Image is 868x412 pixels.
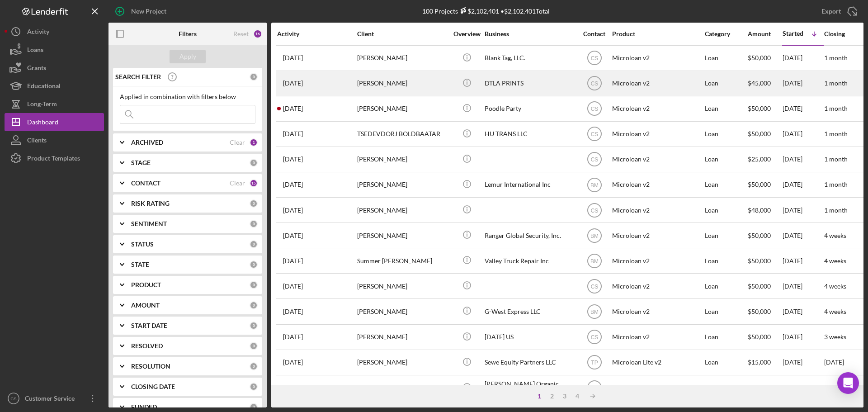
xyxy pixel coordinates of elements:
[250,342,258,350] div: 0
[485,350,575,374] div: Sewe Equity Partners LLC
[591,360,598,366] text: TP
[357,350,448,374] div: [PERSON_NAME]
[837,372,859,394] div: Open Intercom Messenger
[5,113,104,131] button: Dashboard
[812,2,863,20] button: Export
[357,299,448,323] div: [PERSON_NAME]
[590,81,598,87] text: CS
[612,198,703,222] div: Microloan v2
[250,220,258,228] div: 0
[705,30,747,38] div: Category
[250,260,258,269] div: 0
[824,155,848,163] time: 1 month
[824,308,846,315] time: 4 weeks
[131,302,160,309] b: AMOUNT
[824,232,846,239] time: 4 weeks
[590,131,598,137] text: CS
[590,258,599,264] text: BM
[250,199,258,208] div: 0
[27,95,57,115] div: Long-Term
[422,7,550,15] div: 100 Projects • $2,102,401 Total
[179,30,197,38] b: Filters
[783,299,823,323] div: [DATE]
[357,173,448,197] div: [PERSON_NAME]
[590,385,598,391] text: CS
[824,384,846,391] time: 2 weeks
[357,147,448,171] div: [PERSON_NAME]
[590,283,598,289] text: CS
[748,358,771,366] span: $15,000
[5,23,104,41] a: Activity
[357,325,448,349] div: [PERSON_NAME]
[705,376,747,400] div: Loan
[250,159,258,167] div: 0
[612,223,703,247] div: Microloan v2
[612,71,703,95] div: Microloan v2
[571,393,584,400] div: 4
[577,30,611,38] div: Contact
[283,384,303,391] time: 2025-09-15 03:26
[748,206,771,214] span: $48,000
[5,149,104,167] a: Product Templates
[253,29,262,38] div: 16
[783,173,823,197] div: [DATE]
[27,77,61,97] div: Educational
[783,223,823,247] div: [DATE]
[824,79,848,87] time: 1 month
[783,46,823,70] div: [DATE]
[748,384,771,391] span: $40,000
[612,376,703,400] div: Microloan v2
[5,131,104,149] a: Clients
[485,223,575,247] div: Ranger Global Security, Inc.
[485,299,575,323] div: G-West Express LLC
[250,281,258,289] div: 0
[485,376,575,400] div: [PERSON_NAME] Organic Farms
[705,350,747,374] div: Loan
[250,240,258,248] div: 0
[131,200,170,207] b: RISK RATING
[612,147,703,171] div: Microloan v2
[590,232,599,239] text: BM
[23,389,81,410] div: Customer Service
[824,180,848,188] time: 1 month
[131,281,161,289] b: PRODUCT
[357,249,448,273] div: Summer [PERSON_NAME]
[612,30,703,38] div: Product
[485,325,575,349] div: [DATE] US
[783,376,823,400] div: [DATE]
[824,333,846,341] time: 3 weeks
[131,261,149,268] b: STATE
[115,73,161,81] b: SEARCH FILTER
[131,241,154,248] b: STATUS
[283,181,303,188] time: 2025-10-03 17:43
[705,274,747,298] div: Loan
[748,232,771,239] span: $50,000
[283,207,303,214] time: 2025-09-30 23:16
[612,325,703,349] div: Microloan v2
[230,139,245,146] div: Clear
[705,46,747,70] div: Loan
[485,30,575,38] div: Business
[230,180,245,187] div: Clear
[5,95,104,113] button: Long-Term
[748,155,771,163] span: $25,000
[450,30,484,38] div: Overview
[27,59,46,79] div: Grants
[250,73,258,81] div: 0
[27,23,49,43] div: Activity
[131,139,163,146] b: ARCHIVED
[283,80,303,87] time: 2025-10-06 20:39
[5,41,104,59] button: Loans
[27,149,80,170] div: Product Templates
[108,2,175,20] button: New Project
[131,322,167,329] b: START DATE
[748,104,771,112] span: $50,000
[283,359,303,366] time: 2025-09-19 00:30
[748,130,771,137] span: $50,000
[705,223,747,247] div: Loan
[5,59,104,77] button: Grants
